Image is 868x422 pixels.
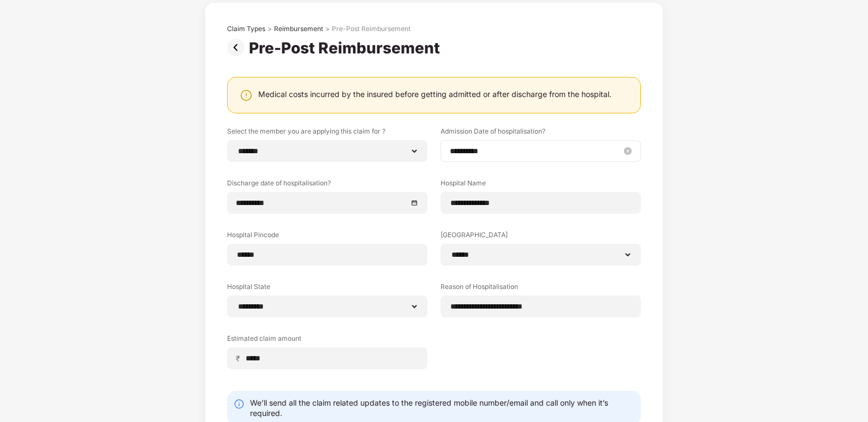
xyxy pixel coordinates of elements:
[227,282,427,296] label: Hospital State
[325,25,330,33] div: >
[250,397,634,418] div: We’ll send all the claim related updates to the registered mobile number/email and call only when...
[227,39,249,56] img: svg+xml;base64,PHN2ZyBpZD0iUHJldi0zMngzMiIgeG1sbnM9Imh0dHA6Ly93d3cudzMub3JnLzIwMDAvc3ZnIiB3aWR0aD...
[441,282,641,296] label: Reason of Hospitalisation
[258,89,611,99] div: Medical costs incurred by the insured before getting admitted or after discharge from the hospital.
[624,147,632,155] span: close-circle
[240,89,253,102] img: svg+xml;base64,PHN2ZyBpZD0iV2FybmluZ18tXzI0eDI0IiBkYXRhLW5hbWU9Ildhcm5pbmcgLSAyNHgyNCIgeG1sbnM9Im...
[227,126,427,140] label: Select the member you are applying this claim for ?
[441,230,641,244] label: [GEOGRAPHIC_DATA]
[249,39,444,57] div: Pre-Post Reimbursement
[236,353,245,364] span: ₹
[234,399,245,409] img: svg+xml;base64,PHN2ZyBpZD0iSW5mby0yMHgyMCIgeG1sbnM9Imh0dHA6Ly93d3cudzMub3JnLzIwMDAvc3ZnIiB3aWR0aD...
[227,25,265,33] div: Claim Types
[227,334,427,347] label: Estimated claim amount
[267,25,272,33] div: >
[274,25,323,33] div: Reimbursement
[441,126,641,140] label: Admission Date of hospitalisation?
[332,25,411,33] div: Pre-Post Reimbursement
[227,178,427,192] label: Discharge date of hospitalisation?
[227,230,427,244] label: Hospital Pincode
[441,178,641,192] label: Hospital Name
